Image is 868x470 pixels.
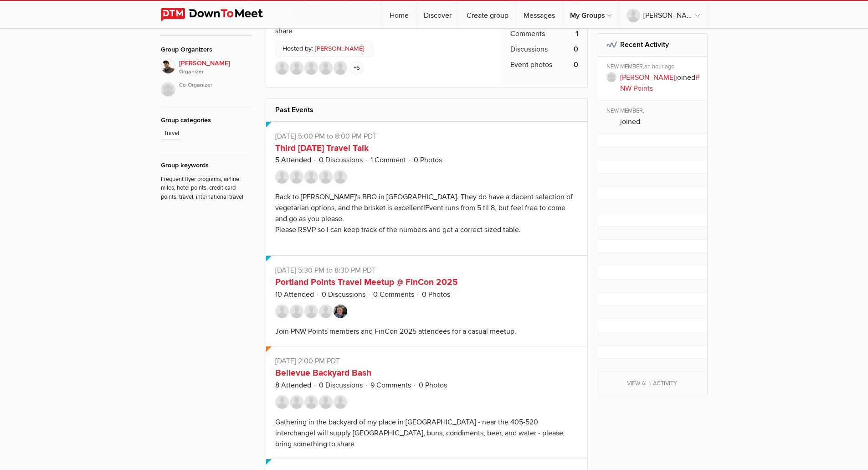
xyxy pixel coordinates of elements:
[350,61,364,75] a: +6
[275,290,314,299] a: 10 Attended
[179,58,252,77] span: [PERSON_NAME]
[459,1,516,28] a: Create group
[290,170,303,184] img: Terence
[275,418,563,449] div: Gathering in the backyard of my place in [GEOGRAPHIC_DATA] - near the 405-520 interchangeI will s...
[620,72,701,94] p: joined
[620,73,699,93] a: PNW Points
[620,116,701,127] p: joined
[179,68,252,76] i: Organizer
[275,265,579,276] p: [DATE] 5:30 PM to 8:30 PM PDT
[275,356,579,367] p: [DATE] 2:00 PM PDT
[510,28,545,39] span: Comments
[574,59,578,70] b: 0
[275,131,579,142] p: [DATE] 5:00 PM to 8:00 PM PDT
[304,305,318,318] img: StephanS
[510,59,552,70] span: Event photos
[304,395,318,409] img: TheRealCho
[161,59,175,74] img: Stefan Krasowski
[319,170,333,184] img: Matt H
[161,82,175,97] img: null
[161,170,252,201] p: Frequent flyer programs, airline miles, hotel points, credit card points, travel, international t...
[319,381,363,390] a: 0 Discussions
[319,155,363,165] a: 0 Discussions
[275,381,311,390] a: 8 Attended
[275,143,369,154] a: Third [DATE] Travel Talk
[161,8,277,21] img: DownToMeet
[161,77,252,97] a: Co-Organizer
[290,395,303,409] img: RomeoWalter
[606,63,701,72] div: NEW MEMBER,
[275,99,579,121] h2: Past Events
[290,61,303,75] img: mark en
[510,44,548,55] span: Discussions
[370,381,411,390] a: 9 Comments
[319,395,333,409] img: AaronN
[319,61,333,75] img: TheRealCho
[334,170,347,184] img: Dawn P
[304,170,318,184] img: TheRealCho
[275,395,289,409] img: mark en
[563,1,619,28] a: My Groups
[275,61,289,75] img: AngieB
[334,395,347,409] img: TanyaZ
[575,28,578,39] b: 1
[619,1,707,28] a: [PERSON_NAME]
[315,44,365,54] a: [PERSON_NAME]
[373,290,414,299] a: 0 Comments
[644,63,674,70] span: an hour ago
[161,160,252,170] div: Group keywords
[319,305,333,318] img: Blake P.
[414,155,442,165] a: 0 Photos
[161,59,252,77] a: [PERSON_NAME]Organizer
[516,1,562,28] a: Messages
[161,115,252,125] div: Group categories
[370,155,406,165] a: 1 Comment
[334,305,347,318] img: Russ Revutski
[574,44,578,55] b: 0
[275,155,311,165] a: 5 Attended
[422,290,450,299] a: 0 Photos
[275,277,458,288] a: Portland Points Travel Meetup @ FinCon 2025
[304,61,318,75] img: Shop R J
[322,290,365,299] a: 0 Discussions
[597,372,707,395] a: View all activity
[275,367,371,378] a: Bellevue Backyard Bash
[161,45,252,55] div: Group Organizers
[606,107,701,116] div: NEW MEMBER,
[275,192,573,245] div: Back to [PERSON_NAME]'s BBQ in [GEOGRAPHIC_DATA]. They do have a decent selection of vegetarian o...
[334,61,347,75] img: HelloDean
[275,41,373,57] p: Hosted by:
[179,81,252,89] i: Co-Organizer
[275,170,289,184] img: Chad Walters
[416,1,459,28] a: Discover
[275,305,289,318] img: StevePolansky
[382,1,416,28] a: Home
[275,327,516,336] div: Join PNW Points members and FinCon 2025 attendees for a casual meetup.
[290,305,303,318] img: Carl240
[606,34,698,56] h2: Recent Activity
[419,381,447,390] a: 0 Photos
[620,73,675,82] a: [PERSON_NAME]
